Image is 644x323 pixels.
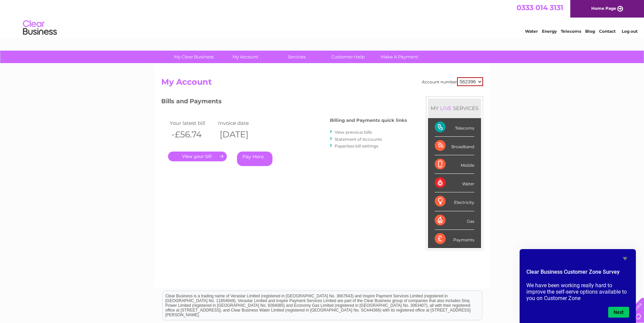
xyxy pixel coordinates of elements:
a: Energy [542,29,557,34]
p: We have been working really hard to improve the self-serve options available to you on Customer Zone [526,282,629,301]
div: Clear Business is a trading name of Verastar Limited (registered in [GEOGRAPHIC_DATA] No. 3667643... [163,4,482,33]
div: Gas [435,211,474,230]
a: . [168,152,227,161]
div: MY SERVICES [428,99,481,118]
div: Clear Business Customer Zone Survey [526,254,629,318]
img: logo.png [23,18,57,38]
a: Log out [622,29,638,34]
a: Services [269,51,325,63]
div: Mobile [435,155,474,174]
th: -£56.74 [168,128,217,141]
a: My Clear Business [166,51,222,63]
div: Account number [422,77,483,86]
a: 0333 014 3131 [517,3,563,12]
a: My Account [217,51,273,63]
div: Electricity [435,192,474,211]
a: Make A Payment [372,51,427,63]
td: Your latest bill [168,118,217,128]
a: View previous bills [335,130,372,135]
a: Customer Help [320,51,376,63]
td: Invoice date [216,118,265,128]
a: Blog [585,29,595,34]
a: Pay Here [237,152,272,166]
h2: Clear Business Customer Zone Survey [526,268,629,279]
button: Hide survey [621,254,629,263]
h3: Bills and Payments [161,97,407,108]
h4: Billing and Payments quick links [330,118,407,123]
div: Water [435,174,474,192]
div: LIVE [439,105,453,111]
div: Telecoms [435,118,474,137]
div: Broadband [435,137,474,155]
a: Water [525,29,538,34]
h2: My Account [161,77,483,90]
a: Statement of Accounts [335,137,382,142]
a: Telecoms [561,29,581,34]
th: [DATE] [216,128,265,141]
button: Next question [608,307,629,318]
a: Contact [599,29,616,34]
a: Paperless bill settings [335,143,378,149]
div: Payments [435,230,474,248]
